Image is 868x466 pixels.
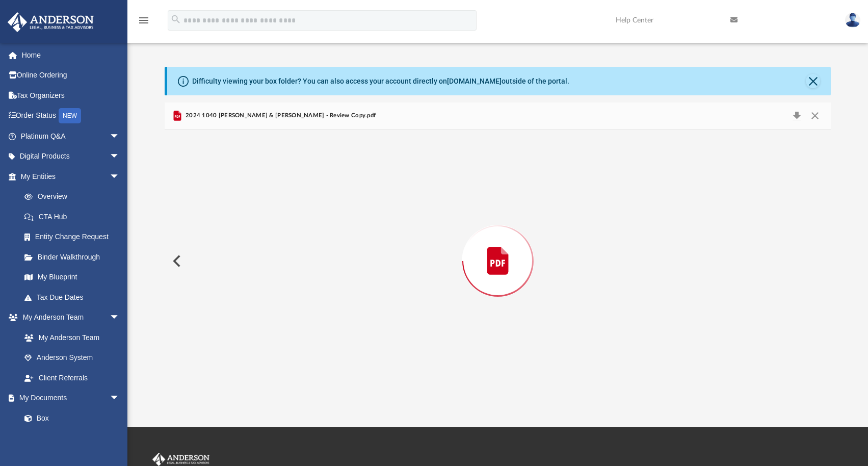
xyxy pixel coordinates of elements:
a: Overview [14,187,135,207]
a: Tax Due Dates [14,287,135,307]
div: Preview [165,102,831,393]
img: Anderson Advisors Platinum Portal [150,453,212,466]
span: 2024 1040 [PERSON_NAME] & [PERSON_NAME] - Review Copy.pdf [183,111,376,120]
span: arrow_drop_down [110,126,130,147]
button: Previous File [165,247,187,275]
a: Binder Walkthrough [14,247,135,267]
span: arrow_drop_down [110,388,130,409]
a: Meeting Minutes [14,428,130,449]
a: My Anderson Team [14,327,125,348]
a: My Documentsarrow_drop_down [7,388,130,408]
a: Anderson System [14,348,130,368]
button: Close [806,109,824,123]
img: Anderson Advisors Platinum Portal [5,12,97,32]
a: menu [138,19,150,27]
a: Client Referrals [14,368,130,388]
a: Tax Organizers [7,85,135,106]
a: My Blueprint [14,267,130,288]
a: Platinum Q&Aarrow_drop_down [7,126,135,146]
i: menu [138,14,150,27]
span: arrow_drop_down [110,146,130,167]
a: My Entitiesarrow_drop_down [7,166,135,187]
span: arrow_drop_down [110,307,130,328]
a: My Anderson Teamarrow_drop_down [7,307,130,328]
i: search [170,14,181,25]
a: CTA Hub [14,206,135,227]
div: NEW [59,108,81,123]
a: Order StatusNEW [7,106,135,126]
a: Box [14,408,125,428]
button: Close [806,74,820,88]
a: Home [7,45,135,65]
a: [DOMAIN_NAME] [447,77,502,85]
a: Digital Productsarrow_drop_down [7,146,135,167]
div: Difficulty viewing your box folder? You can also access your account directly on outside of the p... [192,76,569,87]
span: arrow_drop_down [110,166,130,187]
img: User Pic [845,13,860,28]
a: Entity Change Request [14,227,135,247]
button: Download [787,109,806,123]
a: Online Ordering [7,65,135,86]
